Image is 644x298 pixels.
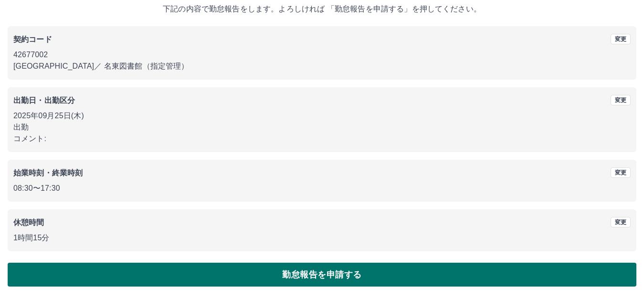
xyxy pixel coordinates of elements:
[13,183,631,194] p: 08:30 〜 17:30
[13,49,631,61] p: 42677002
[13,61,631,72] p: [GEOGRAPHIC_DATA] ／ 名東図書館（指定管理）
[13,96,75,104] b: 出勤日・出勤区分
[13,122,631,133] p: 出勤
[611,34,631,44] button: 変更
[611,95,631,105] button: 変更
[13,169,83,177] b: 始業時刻・終業時刻
[13,218,44,226] b: 休憩時間
[13,133,631,144] p: コメント:
[13,110,631,122] p: 2025年09月25日(木)
[8,3,636,15] p: 下記の内容で勤怠報告をします。よろしければ 「勤怠報告を申請する」を押してください。
[8,263,636,287] button: 勤怠報告を申請する
[611,217,631,227] button: 変更
[611,167,631,178] button: 変更
[13,232,631,244] p: 1時間15分
[13,35,52,43] b: 契約コード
